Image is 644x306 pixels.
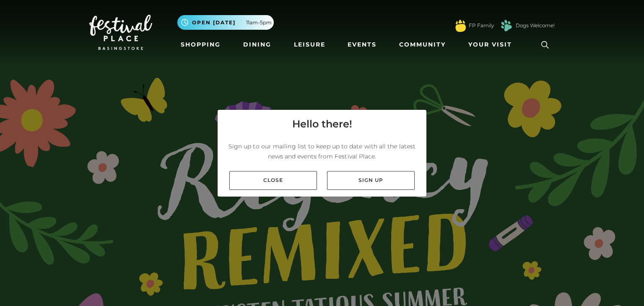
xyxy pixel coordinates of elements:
[177,37,224,52] a: Shopping
[229,171,317,190] a: Close
[224,141,420,161] p: Sign up to our mailing list to keep up to date with all the latest news and events from Festival ...
[516,22,555,29] a: Dogs Welcome!
[89,15,152,50] img: Festival Place Logo
[246,19,272,26] span: 11am-5pm
[468,40,512,49] span: Your Visit
[192,19,236,26] span: Open [DATE]
[465,37,519,52] a: Your Visit
[240,37,275,52] a: Dining
[344,37,380,52] a: Events
[327,171,415,190] a: Sign up
[396,37,449,52] a: Community
[469,22,494,29] a: FP Family
[177,15,274,30] button: Open [DATE] 11am-5pm
[292,117,352,132] h4: Hello there!
[291,37,329,52] a: Leisure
